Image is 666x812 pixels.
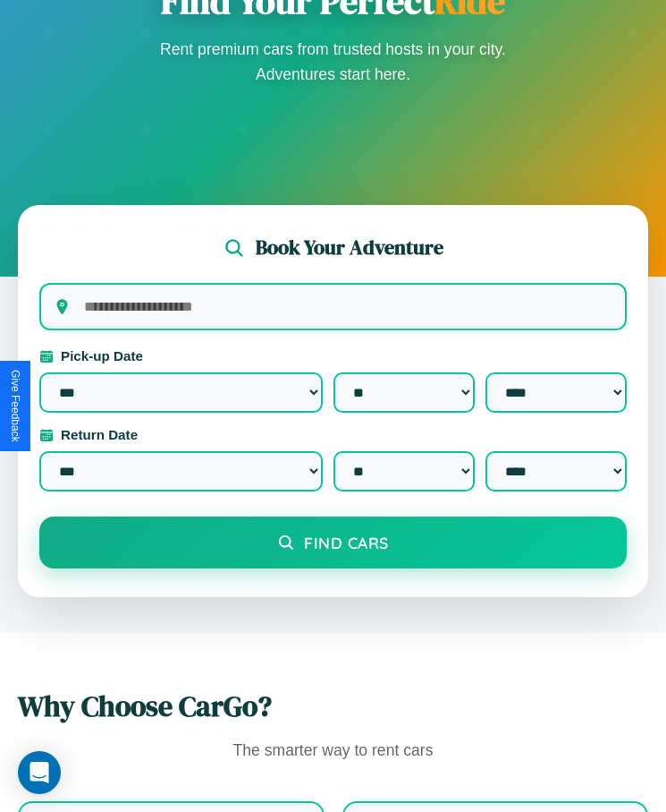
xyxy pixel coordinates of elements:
[18,737,648,765] p: The smarter way to rent cars
[18,751,61,794] div: Open Intercom Messenger
[155,37,512,87] p: Rent premium cars from trusted hosts in your city. Adventures start here.
[39,517,627,568] button: Find Cars
[18,687,648,726] h2: Why Choose CarGo?
[9,370,21,442] div: Give Feedback
[39,348,627,363] label: Pick-up Date
[256,234,443,261] h2: Book Your Adventure
[39,427,627,442] label: Return Date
